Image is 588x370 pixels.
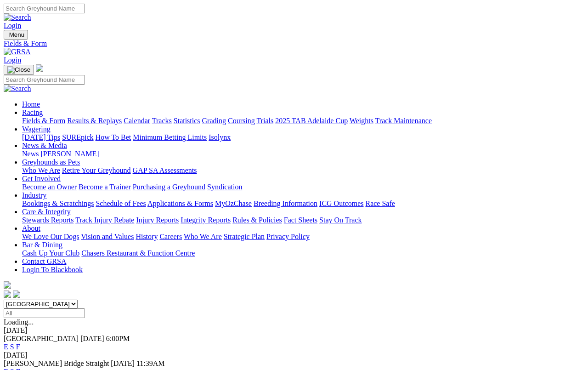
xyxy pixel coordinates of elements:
[232,216,282,224] a: Rules & Policies
[284,216,317,224] a: Fact Sheets
[62,133,93,141] a: SUREpick
[22,183,77,191] a: Become an Owner
[4,290,11,298] img: facebook.svg
[152,117,172,125] a: Tracks
[136,359,165,367] span: 11:39AM
[22,208,71,216] a: Care & Integrity
[4,351,584,359] div: [DATE]
[22,133,584,142] div: Wagering
[4,56,21,64] a: Login
[7,66,30,74] img: Close
[159,233,182,240] a: Careers
[266,233,310,240] a: Privacy Policy
[96,133,131,141] a: How To Bet
[22,166,584,175] div: Greyhounds as Pets
[79,183,131,191] a: Become a Trainer
[207,183,242,191] a: Syndication
[22,224,40,232] a: About
[67,117,122,125] a: Results & Replays
[22,142,67,149] a: News & Media
[22,158,80,166] a: Greyhounds as Pets
[181,216,231,224] a: Integrity Reports
[22,216,584,224] div: Care & Integrity
[22,199,584,208] div: Industry
[209,133,231,141] a: Isolynx
[22,133,60,141] a: [DATE] Tips
[184,233,222,240] a: Who We Are
[174,117,200,125] a: Statistics
[9,31,24,38] span: Menu
[22,183,584,191] div: Get Involved
[4,40,584,48] a: Fields & Form
[81,233,134,240] a: Vision and Values
[22,249,584,257] div: Bar & Dining
[4,65,34,75] button: Toggle navigation
[133,133,207,141] a: Minimum Betting Limits
[4,4,85,13] input: Search
[350,117,373,125] a: Weights
[4,13,31,22] img: Search
[254,199,317,207] a: Breeding Information
[319,199,363,207] a: ICG Outcomes
[40,150,99,158] a: [PERSON_NAME]
[22,241,62,249] a: Bar & Dining
[136,216,179,224] a: Injury Reports
[13,290,20,298] img: twitter.svg
[96,199,146,207] a: Schedule of Fees
[275,117,348,125] a: 2025 TAB Adelaide Cup
[22,100,40,108] a: Home
[4,326,584,335] div: [DATE]
[319,216,362,224] a: Stay On Track
[22,233,79,240] a: We Love Our Dogs
[4,30,28,40] button: Toggle navigation
[36,64,43,72] img: logo-grsa-white.png
[22,257,66,265] a: Contact GRSA
[16,343,20,351] a: F
[22,233,584,241] div: About
[375,117,432,125] a: Track Maintenance
[365,199,395,207] a: Race Safe
[4,318,34,326] span: Loading...
[4,343,8,351] a: E
[106,335,130,342] span: 6:00PM
[4,48,31,56] img: GRSA
[133,183,205,191] a: Purchasing a Greyhound
[215,199,252,207] a: MyOzChase
[22,216,73,224] a: Stewards Reports
[224,233,265,240] a: Strategic Plan
[22,175,61,182] a: Get Involved
[22,199,94,207] a: Bookings & Scratchings
[22,117,65,125] a: Fields & Form
[256,117,273,125] a: Trials
[4,335,79,342] span: [GEOGRAPHIC_DATA]
[62,166,131,174] a: Retire Your Greyhound
[228,117,255,125] a: Coursing
[22,125,51,133] a: Wagering
[22,117,584,125] div: Racing
[80,335,104,342] span: [DATE]
[133,166,197,174] a: GAP SA Assessments
[202,117,226,125] a: Grading
[4,308,85,318] input: Select date
[4,22,21,29] a: Login
[4,281,11,289] img: logo-grsa-white.png
[4,359,109,367] span: [PERSON_NAME] Bridge Straight
[22,150,584,158] div: News & Media
[22,108,43,116] a: Racing
[4,75,85,85] input: Search
[22,249,79,257] a: Cash Up Your Club
[22,166,60,174] a: Who We Are
[22,150,39,158] a: News
[81,249,195,257] a: Chasers Restaurant & Function Centre
[22,266,83,273] a: Login To Blackbook
[22,191,46,199] a: Industry
[136,233,158,240] a: History
[4,85,31,93] img: Search
[111,359,135,367] span: [DATE]
[124,117,150,125] a: Calendar
[75,216,134,224] a: Track Injury Rebate
[10,343,14,351] a: S
[147,199,213,207] a: Applications & Forms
